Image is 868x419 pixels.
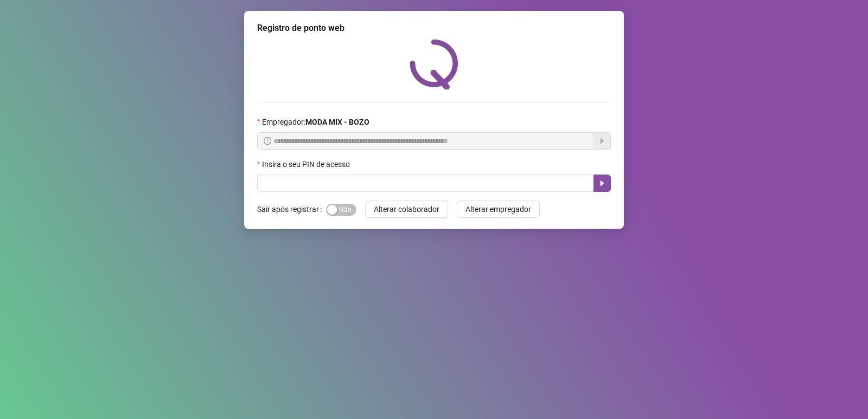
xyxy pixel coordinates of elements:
[257,22,611,35] div: Registro de ponto web
[457,201,540,218] button: Alterar empregador
[598,179,607,188] span: caret-right
[410,39,458,89] img: QRPoint
[465,203,531,215] span: Alterar empregador
[305,118,369,126] strong: MODA MIX - BOZO
[262,116,369,128] span: Empregador :
[264,137,271,145] span: info-circle
[365,201,448,218] button: Alterar colaborador
[257,158,357,170] label: Insira o seu PIN de acesso
[257,201,326,218] label: Sair após registrar
[374,203,439,215] span: Alterar colaborador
